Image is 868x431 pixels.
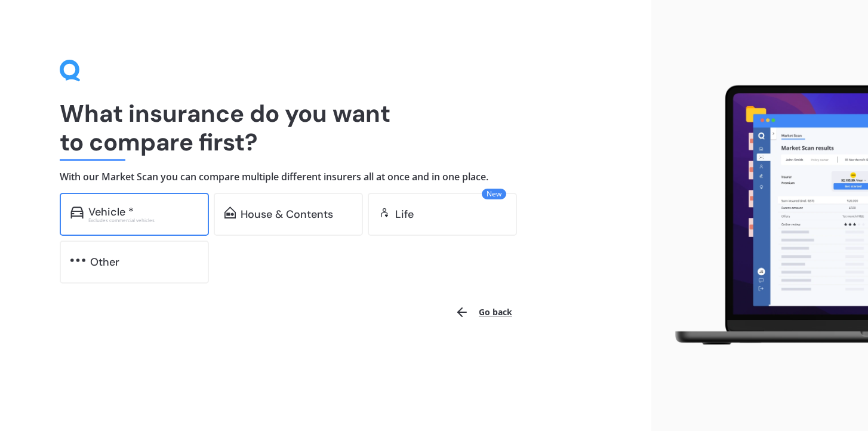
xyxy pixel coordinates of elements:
[224,207,236,218] img: home-and-contents.b802091223b8502ef2dd.svg
[90,256,119,268] div: Other
[88,218,198,223] div: Excludes commercial vehicles
[482,189,506,199] span: New
[378,207,390,218] img: life.f720d6a2d7cdcd3ad642.svg
[448,298,519,327] button: Go back
[88,206,134,218] div: Vehicle *
[395,208,414,220] div: Life
[70,254,85,266] img: other.81dba5aafe580aa69f38.svg
[60,171,592,183] h4: With our Market Scan you can compare multiple different insurers all at once and in one place.
[241,208,333,220] div: House & Contents
[60,99,592,156] h1: What insurance do you want to compare first?
[70,207,84,218] img: car.f15378c7a67c060ca3f3.svg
